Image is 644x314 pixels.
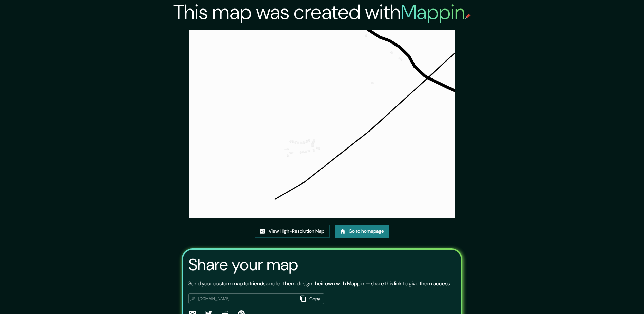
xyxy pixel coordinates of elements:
[298,293,324,304] button: Copy
[188,255,298,274] h3: Share your map
[584,287,637,307] iframe: Help widget launcher
[188,280,451,288] p: Send your custom map to friends and let them design their own with Mappin — share this link to gi...
[465,14,471,19] img: mappin-pin
[255,225,330,238] a: View High-Resolution Map
[335,225,389,238] a: Go to homepage
[189,30,455,218] img: created-map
